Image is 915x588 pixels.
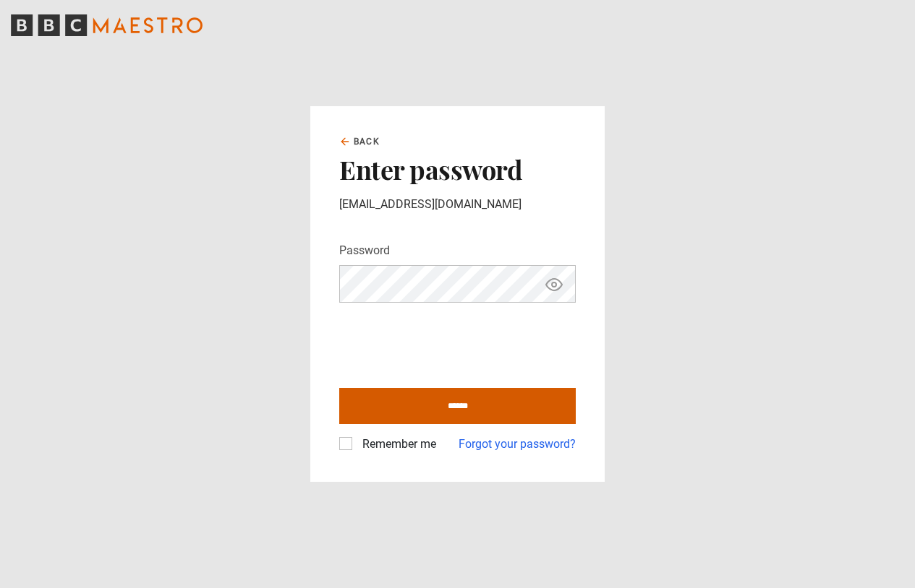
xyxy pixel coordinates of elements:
label: Remember me [357,436,436,453]
a: Forgot your password? [459,436,576,453]
p: [EMAIL_ADDRESS][DOMAIN_NAME] [339,196,576,213]
button: Show password [542,272,566,297]
iframe: reCAPTCHA [339,314,559,371]
label: Password [339,242,390,259]
svg: BBC Maestro [11,14,203,36]
a: Back [339,135,380,148]
h2: Enter password [339,154,576,184]
span: Back [354,135,380,148]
